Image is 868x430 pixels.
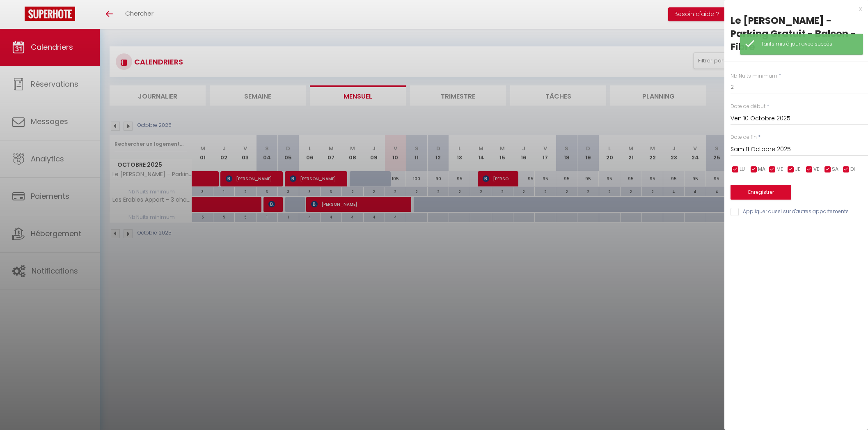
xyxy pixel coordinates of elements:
[850,166,855,173] span: DI
[758,166,765,173] span: MA
[761,40,854,48] div: Tarifs mis à jour avec succès
[740,166,745,173] span: LU
[724,4,862,14] div: x
[731,72,777,80] label: Nb Nuits minimum
[731,133,757,141] label: Date de fin
[731,103,765,110] label: Date de début
[832,166,838,173] span: SA
[731,14,862,53] div: Le [PERSON_NAME] - Parking Gratuit - Balcon - Fibre
[813,166,819,173] span: VE
[731,185,791,200] button: Enregistrer
[795,166,800,173] span: JE
[776,166,783,173] span: ME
